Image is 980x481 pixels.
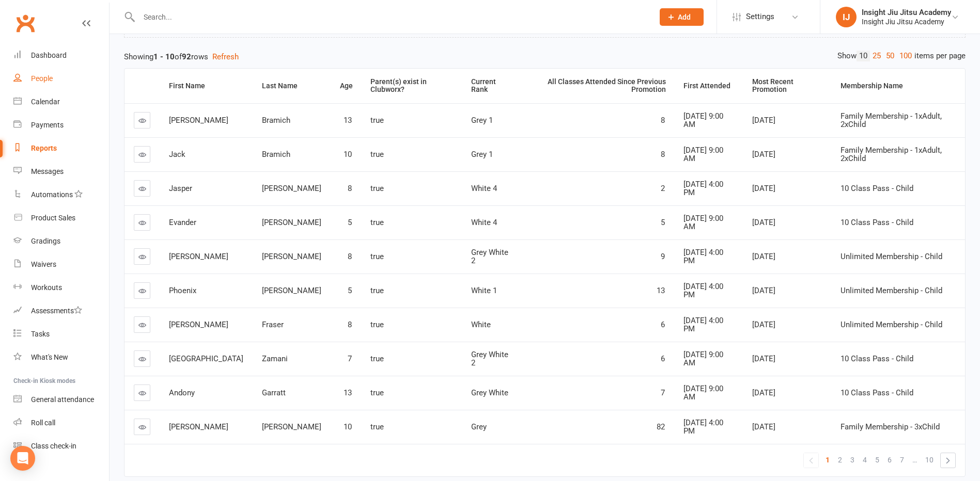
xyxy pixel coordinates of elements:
span: [PERSON_NAME] [262,218,321,227]
span: true [370,150,384,159]
input: Search... [136,10,646,24]
span: White 1 [471,286,497,295]
a: « [804,453,818,468]
span: [DATE] [752,150,775,159]
div: Roll call [31,419,55,427]
span: 4 [863,453,867,467]
a: Workouts [13,276,109,299]
div: Product Sales [31,214,75,222]
a: Reports [13,137,109,160]
span: [DATE] 4:00 PM [683,418,723,436]
a: 5 [871,453,883,467]
span: 10 [925,453,934,467]
span: [DATE] 4:00 PM [683,316,723,334]
a: What's New [13,346,109,369]
span: true [370,320,384,329]
div: Gradings [31,237,60,245]
button: Refresh [212,51,239,63]
span: true [370,422,384,431]
span: Unlimited Membership - Child [841,320,942,329]
div: Waivers [31,260,56,268]
div: Workouts [31,283,62,292]
span: 5 [661,218,665,227]
span: true [370,388,384,397]
span: 10 Class Pass - Child [841,354,913,363]
a: Dashboard [13,44,109,67]
a: Gradings [13,230,109,253]
span: Grey White 2 [471,248,508,266]
div: General attendance [31,395,94,404]
span: 10 [344,150,352,159]
span: [PERSON_NAME] [169,116,228,125]
span: 6 [661,320,665,329]
span: 10 Class Pass - Child [841,218,913,227]
a: 7 [896,453,908,467]
div: Calendar [31,98,60,106]
span: Phoenix [169,286,196,295]
span: 13 [657,286,665,295]
div: Most Recent Promotion [752,78,823,94]
a: 3 [846,453,859,467]
div: Tasks [31,330,50,338]
span: Grey White 2 [471,350,508,368]
div: Open Intercom Messenger [10,446,35,471]
span: 7 [900,453,904,467]
span: 5 [348,218,352,227]
span: [PERSON_NAME] [262,252,321,261]
div: What's New [31,353,68,361]
span: Fraser [262,320,284,329]
div: Class check-in [31,442,76,450]
span: Grey 1 [471,150,493,159]
div: Automations [31,190,73,199]
div: All Classes Attended Since Previous Promotion [530,78,666,94]
span: Family Membership - 3xChild [841,422,940,431]
div: Messages [31,167,64,175]
span: true [370,184,384,193]
div: Dashboard [31,51,67,59]
span: Jack [169,150,185,159]
a: Tasks [13,323,109,346]
span: Unlimited Membership - Child [841,252,942,261]
span: Grey [471,422,487,431]
span: Grey White [471,388,508,397]
a: 10 [921,453,938,467]
div: Age [340,82,353,90]
span: [DATE] 9:00 AM [683,350,723,368]
span: [PERSON_NAME] [169,252,228,261]
div: First Attended [683,82,735,90]
span: [DATE] 9:00 AM [683,146,723,164]
a: » [941,453,955,468]
span: 5 [875,453,879,467]
span: Zamani [262,354,288,363]
span: true [370,354,384,363]
div: Insight Jiu Jitsu Academy [862,8,951,17]
a: Clubworx [12,10,38,36]
div: Showing of rows [124,51,966,63]
a: Messages [13,160,109,183]
a: … [908,453,921,467]
span: 13 [344,388,352,397]
span: Add [678,13,691,21]
a: 6 [883,453,896,467]
span: [DATE] 9:00 AM [683,214,723,232]
div: Assessments [31,307,82,315]
span: [DATE] [752,388,775,397]
a: Waivers [13,253,109,276]
span: 8 [348,320,352,329]
a: Automations [13,183,109,206]
div: Parent(s) exist in Clubworx? [370,78,454,94]
div: Last Name [262,82,322,90]
span: Andony [169,388,195,397]
span: 7 [661,388,665,397]
a: 25 [870,51,883,61]
button: Add [660,8,704,26]
strong: 1 - 10 [153,52,175,61]
span: [GEOGRAPHIC_DATA] [169,354,243,363]
span: 8 [348,184,352,193]
span: Bramich [262,116,290,125]
span: 2 [838,453,842,467]
div: People [31,74,53,83]
span: 6 [661,354,665,363]
span: Evander [169,218,196,227]
span: 82 [657,422,665,431]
